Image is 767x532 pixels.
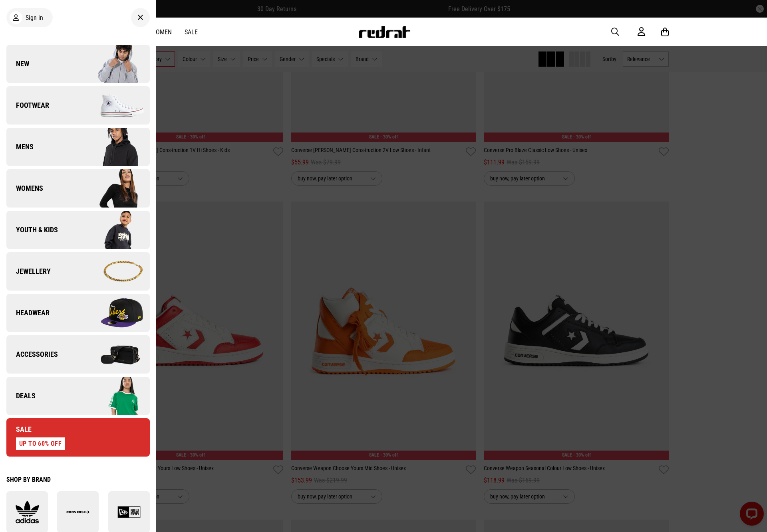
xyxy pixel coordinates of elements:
a: Jewellery Company [6,252,150,291]
div: UP TO 60% OFF [16,437,65,450]
a: Accessories Company [6,335,150,374]
span: Youth & Kids [6,225,58,235]
span: Footwear [6,101,49,110]
img: Company [78,293,149,333]
img: Company [78,376,149,416]
a: Womens Company [6,169,150,208]
span: Accessories [6,350,58,359]
span: Womens [6,184,43,193]
span: Sale [6,425,32,434]
a: Sale [185,28,198,36]
a: Sale UP TO 60% OFF [6,418,150,457]
a: Footwear Company [6,86,150,125]
img: Company [78,168,149,208]
a: Youth & Kids Company [6,211,150,249]
span: Deals [6,391,36,401]
a: Headwear Company [6,294,150,332]
button: Open LiveChat chat widget [6,3,30,27]
div: Shop by Brand [6,476,150,483]
img: New Era [108,500,150,524]
img: Company [78,127,149,167]
img: Company [78,85,149,125]
img: Company [78,334,149,374]
img: Company [78,44,149,84]
a: Deals Company [6,377,150,415]
img: Company [78,251,149,291]
img: adidas [6,500,48,524]
img: Redrat logo [358,26,411,38]
a: Women [151,28,172,36]
img: Converse [57,500,99,524]
img: Company [78,210,149,250]
a: New Company [6,45,150,83]
span: New [6,59,29,69]
span: Mens [6,142,34,152]
span: Jewellery [6,267,51,276]
span: Sign in [26,14,43,22]
a: Mens Company [6,128,150,166]
span: Headwear [6,308,50,318]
